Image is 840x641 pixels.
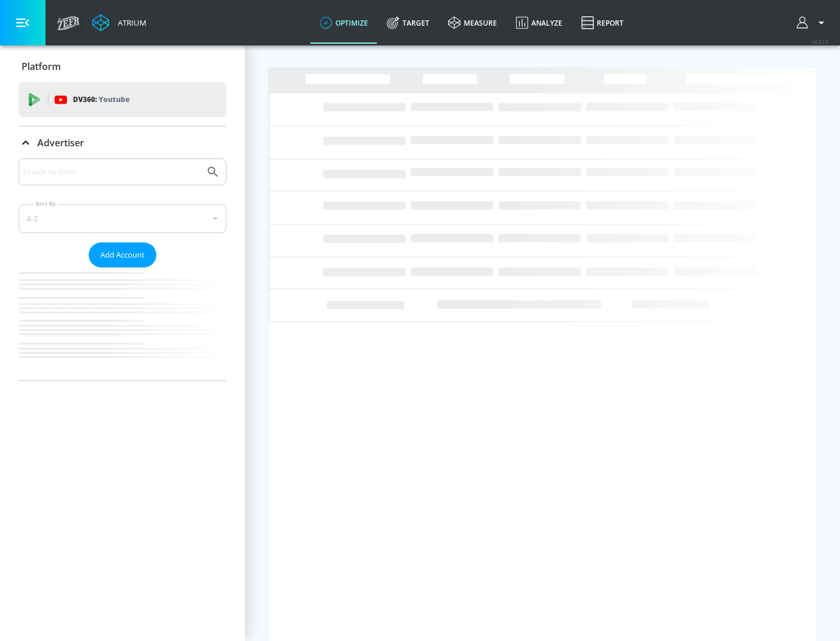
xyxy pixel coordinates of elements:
[19,204,226,233] div: A-Z
[377,2,439,44] a: Target
[22,60,61,73] p: Platform
[19,50,226,83] div: Platform
[310,2,377,44] a: optimize
[92,14,146,31] a: Atrium
[113,17,146,28] div: Atrium
[19,126,226,159] div: Advertiser
[506,2,572,44] a: Analyze
[19,159,226,381] div: Advertiser
[812,38,828,45] span: v 4.22.2
[439,2,506,44] a: measure
[23,164,200,179] input: Search by name
[73,93,129,106] p: DV360:
[19,267,226,381] nav: list of Advertiser
[572,2,633,44] a: Report
[100,248,145,262] span: Add Account
[33,200,58,207] label: Sort By
[37,136,84,149] p: Advertiser
[19,82,226,117] div: DV360: Youtube
[89,242,156,267] button: Add Account
[99,93,129,105] p: Youtube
